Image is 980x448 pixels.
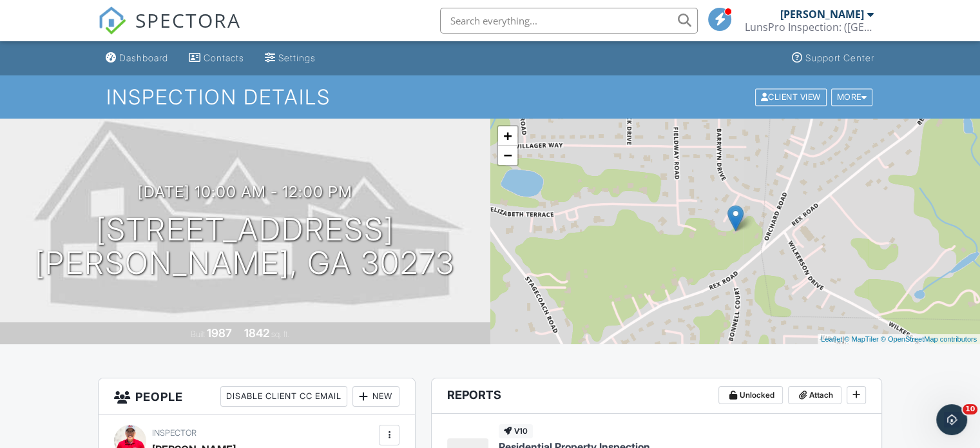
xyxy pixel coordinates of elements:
[787,46,879,70] a: Support Center
[498,126,517,146] a: Zoom in
[220,386,347,407] div: Disable Client CC Email
[821,335,842,343] a: Leaflet
[184,46,249,70] a: Contacts
[271,329,289,339] span: sq. ft.
[278,52,316,63] div: Settings
[844,335,879,343] a: © MapTiler
[963,404,977,414] span: 10
[152,428,197,438] span: Inspector
[754,92,830,101] a: Client View
[352,386,399,407] div: New
[138,183,352,200] h3: [DATE] 10:00 am - 12:00 pm
[35,213,455,281] h1: [STREET_ADDRESS] [PERSON_NAME], GA 30273
[244,326,269,340] div: 1842
[745,21,874,34] div: LunsPro Inspection: (Atlanta)
[831,88,873,106] div: More
[98,17,241,44] a: SPECTORA
[101,46,173,70] a: Dashboard
[755,88,827,106] div: Client View
[191,329,205,339] span: Built
[106,86,874,108] h1: Inspection Details
[818,334,980,345] div: |
[440,8,698,34] input: Search everything...
[119,52,168,63] div: Dashboard
[207,326,232,340] div: 1987
[498,146,517,165] a: Zoom out
[204,52,244,63] div: Contacts
[135,6,241,34] span: SPECTORA
[881,335,977,343] a: © OpenStreetMap contributors
[805,52,874,63] div: Support Center
[98,6,126,35] img: The Best Home Inspection Software - Spectora
[99,378,415,415] h3: People
[936,404,967,435] iframe: Intercom live chat
[780,8,864,21] div: [PERSON_NAME]
[260,46,321,70] a: Settings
